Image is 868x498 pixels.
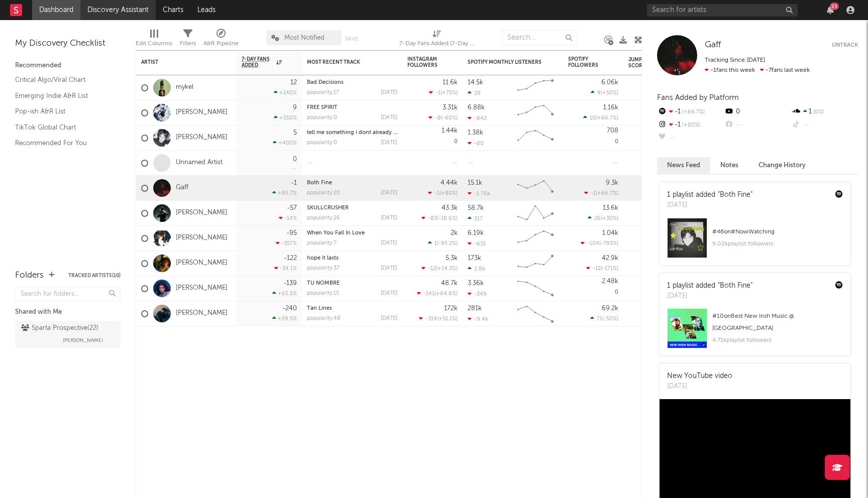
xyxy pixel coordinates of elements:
div: 1 [791,105,858,118]
div: ( ) [428,190,458,196]
div: 6.06k [601,79,618,86]
div: [DATE] [667,200,752,210]
span: -141 [423,291,435,297]
a: Emerging Indie A&R List [15,90,111,101]
div: -122 [284,255,297,262]
div: 9.3k [606,180,618,186]
div: popularity: 20 [307,190,340,196]
div: 708 [607,128,618,134]
div: 48.7k [441,280,458,287]
a: TU NOMBRE [307,281,340,286]
div: New YouTube video [667,371,732,382]
a: hope it lasts [307,256,339,261]
div: +140 % [274,89,297,96]
div: 6.88k [468,104,485,111]
a: #46on#NowWatching9.02kplaylist followers [660,218,850,266]
div: -357 % [276,240,297,246]
div: ( ) [584,190,618,196]
div: hope it lasts [307,256,397,261]
span: +30 % [602,216,617,221]
a: "Both Fine" [718,282,752,289]
div: -57 [287,205,297,211]
div: Bad Decisions [307,80,397,85]
input: Search for artists [647,4,798,17]
div: [DATE] [381,291,397,296]
div: +85.7 % [272,190,297,196]
a: Gaff [176,184,188,192]
div: 23 [830,3,839,10]
span: +66.7 % [597,115,617,121]
input: Search for folders... [15,287,121,301]
div: 1.04k [602,230,618,236]
div: tell me something i dont already know [307,130,397,136]
div: popularity: 7 [307,240,337,246]
div: 0 [568,126,618,150]
div: -- [724,118,791,132]
svg: Chart title [513,126,558,151]
span: 26 [594,216,601,221]
svg: Chart title [513,276,558,301]
div: 29 [468,90,481,96]
button: Change History [748,157,816,174]
div: 281k [468,305,482,312]
div: Most Recent Track [307,59,382,65]
button: News Feed [657,157,710,174]
div: -80 [468,140,484,147]
div: ( ) [583,114,618,121]
div: -9.4k [468,316,488,322]
div: # 46 on #NowWatching [712,226,843,238]
svg: Chart title [513,201,558,226]
div: Filters [180,25,196,54]
div: 58.7k [468,205,484,211]
div: 3.31k [443,104,458,111]
div: [DATE] [381,316,397,321]
div: 172k [444,305,458,312]
div: 13.6k [603,205,618,211]
div: -34.1 % [274,265,297,272]
a: TikTok Global Chart [15,122,111,133]
div: 7-Day Fans Added (7-Day Fans Added) [399,38,475,50]
div: A&R Pipeline [203,38,239,50]
a: Sparta Prospective(22)[PERSON_NAME] [15,321,121,348]
div: -139 [283,280,297,287]
span: +66.7 % [681,109,705,115]
span: -793 % [601,241,617,246]
span: +80 % [681,122,700,128]
div: 1.38k [468,130,483,136]
div: 69.2k [602,305,618,312]
div: ( ) [581,240,618,246]
div: +550 % [274,114,297,121]
span: -1 [436,90,441,96]
div: popularity: 17 [307,90,339,95]
a: Recommended For You [15,138,111,149]
div: Edit Columns [136,25,172,54]
a: Pop-ish A&R List [15,106,111,117]
div: 9.02k playlist followers [712,238,843,250]
div: 317 [468,215,483,222]
div: Folders [15,270,44,282]
div: 11.6k [443,79,458,86]
div: 5.3k [446,255,458,262]
input: Search... [502,30,577,45]
div: ( ) [417,290,458,297]
div: 0 [407,126,458,150]
a: Both Fine [307,180,332,186]
div: [DATE] [381,90,397,95]
div: 24.7 [628,258,669,270]
div: 30.6 [628,283,669,295]
a: Gaff [705,40,721,50]
div: # 10 on Best New Irish Music @ [GEOGRAPHIC_DATA] [712,310,843,334]
div: +65.5 % [272,290,297,297]
a: [PERSON_NAME] [176,259,228,268]
div: popularity: 26 [307,215,340,221]
div: -1 [657,118,724,132]
div: 1 playlist added [667,281,752,291]
div: 1.16k [603,104,618,111]
div: ( ) [421,265,458,272]
span: 71 [597,316,602,322]
span: Fans Added by Platform [657,94,739,101]
div: popularity: 48 [307,316,341,321]
div: ( ) [590,315,618,322]
div: Spotify Followers [568,56,603,68]
a: #10onBest New Irish Music @ [GEOGRAPHIC_DATA]4.71kplaylist followers [660,308,850,356]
